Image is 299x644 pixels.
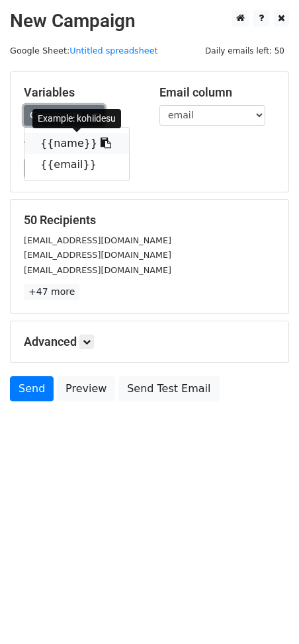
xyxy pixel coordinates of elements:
[24,250,171,260] small: [EMAIL_ADDRESS][DOMAIN_NAME]
[24,213,275,227] h5: 50 Recipients
[159,85,275,100] h5: Email column
[57,376,115,401] a: Preview
[200,44,289,58] span: Daily emails left: 50
[10,46,158,56] small: Google Sheet:
[200,46,289,56] a: Daily emails left: 50
[24,284,79,300] a: +47 more
[24,265,171,275] small: [EMAIL_ADDRESS][DOMAIN_NAME]
[24,105,105,126] a: Copy/paste...
[24,154,129,175] a: {{email}}
[233,581,299,644] iframe: Chat Widget
[24,335,275,349] h5: Advanced
[24,85,140,100] h5: Variables
[10,376,54,401] a: Send
[10,10,289,32] h2: New Campaign
[69,46,157,56] a: Untitled spreadsheet
[24,235,171,245] small: [EMAIL_ADDRESS][DOMAIN_NAME]
[24,133,129,154] a: {{name}}
[118,376,219,401] a: Send Test Email
[32,109,121,128] div: Example: kohiidesu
